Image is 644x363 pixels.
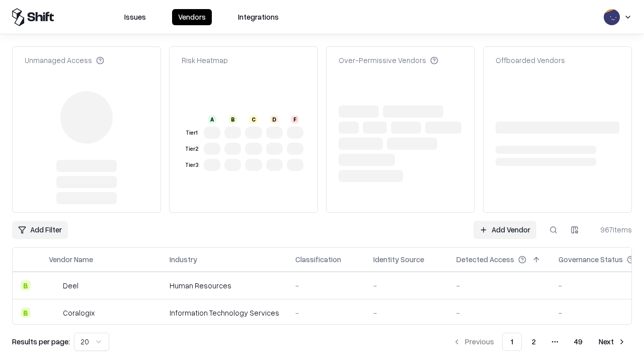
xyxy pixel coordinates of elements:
div: Unmanaged Access [25,55,104,66]
p: Results per page: [12,336,70,347]
div: - [456,308,542,318]
button: 2 [524,333,544,351]
button: 1 [502,333,522,351]
div: Offboarded Vendors [496,55,565,66]
button: Integrations [232,9,285,25]
div: - [295,280,357,291]
div: - [373,280,440,291]
div: Tier 2 [184,145,200,153]
div: - [456,280,542,291]
button: Issues [118,9,152,25]
div: Coralogix [63,308,95,318]
nav: pagination [447,333,632,351]
div: Over-Permissive Vendors [339,55,438,66]
div: C [250,115,258,124]
div: Deel [63,280,78,291]
div: B [21,308,31,318]
div: Vendor Name [49,254,93,265]
div: Human Resources [170,280,279,291]
a: Add Vendor [473,221,536,239]
div: F [291,115,299,124]
div: Industry [170,254,197,265]
div: B [229,115,237,124]
div: - [373,308,440,318]
div: B [21,280,31,290]
div: Information Technology Services [170,308,279,318]
button: 49 [566,333,591,351]
div: A [208,115,216,124]
img: Coralogix [49,308,59,318]
button: Add Filter [12,221,68,239]
div: Tier 1 [184,129,200,137]
div: Identity Source [373,254,424,265]
button: Vendors [172,9,212,25]
img: Deel [49,280,59,290]
div: Tier 3 [184,161,200,169]
div: Risk Heatmap [182,55,228,66]
div: 967 items [592,224,632,235]
button: Next [593,333,632,351]
div: Governance Status [558,254,623,265]
div: Classification [295,254,341,265]
div: Detected Access [456,254,514,265]
div: D [270,115,278,124]
div: - [295,308,357,318]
